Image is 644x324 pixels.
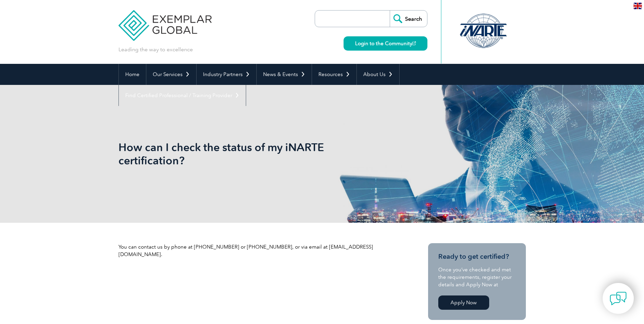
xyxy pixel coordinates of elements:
a: About Us [357,64,399,85]
p: Once you’ve checked and met the requirements, register your details and Apply Now at [438,266,516,288]
h1: How can I check the status of my iNARTE certification? [118,141,379,167]
img: en [633,3,642,9]
a: Resources [312,64,356,85]
a: Apply Now [438,295,489,310]
img: open_square.png [412,41,416,45]
a: Login to the Community [344,36,427,51]
h3: Ready to get certified? [438,252,516,261]
input: Search [390,11,427,27]
p: Leading the way to excellence [118,46,193,53]
img: contact-chat.png [610,290,627,307]
a: News & Events [257,64,312,85]
a: Our Services [146,64,196,85]
p: You can contact us by phone at [PHONE_NUMBER] or [PHONE_NUMBER], or via email at [EMAIL_ADDRESS][... [118,243,404,258]
a: Home [119,64,146,85]
a: Industry Partners [197,64,256,85]
a: Find Certified Professional / Training Provider [119,85,246,106]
